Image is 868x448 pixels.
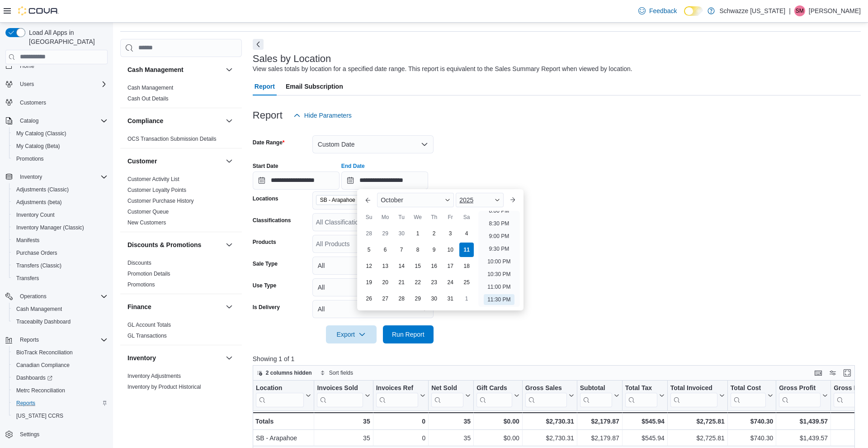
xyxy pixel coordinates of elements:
a: Manifests [13,235,43,246]
button: Total Invoiced [670,384,725,407]
button: Cash Management [9,303,111,315]
div: day-30 [394,226,409,241]
label: Is Delivery [253,304,280,311]
a: New Customers [127,219,166,226]
div: 0 [376,416,425,427]
button: Compliance [224,115,235,126]
button: Reports [9,397,111,410]
span: Inventory Count [13,210,108,220]
button: Canadian Compliance [9,359,111,372]
span: Inventory [20,173,42,181]
span: Transfers (Classic) [13,260,108,271]
div: Button. Open the month selector. October is currently selected. [377,193,454,207]
h3: Customer [127,157,157,166]
div: day-16 [427,259,441,273]
div: View sales totals by location for a specified date range. This report is equivalent to the Sales ... [253,64,632,74]
div: day-29 [410,291,425,306]
button: Location [256,384,311,407]
span: Export [331,325,371,343]
a: Dashboards [9,372,111,384]
div: day-17 [443,259,458,273]
div: day-5 [362,243,376,257]
button: Inventory Count [9,209,111,221]
input: Dark Mode [684,6,703,16]
button: Compliance [127,116,222,125]
div: day-29 [378,226,392,241]
span: Users [16,79,108,90]
div: day-10 [443,243,458,257]
a: Customer Activity List [127,176,179,182]
div: Net Sold [431,384,463,407]
div: Total Tax [625,384,657,407]
div: Total Cost [731,384,766,392]
div: day-3 [443,226,458,241]
span: Settings [20,431,39,438]
span: Inventory [16,172,108,182]
span: Purchase Orders [16,249,57,257]
a: Inventory Manager (Classic) [13,222,88,233]
button: Reports [2,334,111,346]
button: Next [253,39,264,50]
div: Total Cost [731,384,766,407]
a: Promotion Details [127,271,170,277]
button: Discounts & Promotions [127,240,222,249]
div: Gross Sales [525,384,567,407]
a: Customer Queue [127,209,169,215]
span: Promotions [16,155,44,162]
button: Net Sold [431,384,471,407]
label: Date Range [253,139,285,146]
button: Gross Profit [779,384,828,407]
span: Load All Apps in [GEOGRAPHIC_DATA] [25,28,108,46]
div: day-8 [410,243,425,257]
span: Users [20,81,34,88]
div: 35 [317,416,370,427]
h3: Report [253,110,283,121]
span: Operations [20,293,47,300]
label: Start Date [253,162,278,170]
div: Gift Cards [476,384,512,392]
span: Dashboards [16,374,52,381]
p: Schwazze [US_STATE] [719,5,785,16]
li: 8:00 PM [485,205,513,216]
a: Feedback [635,2,680,20]
span: Home [16,60,108,71]
a: Promotions [13,153,47,164]
div: day-12 [362,259,376,273]
span: Traceabilty Dashboard [13,316,108,327]
li: 11:00 PM [484,281,514,292]
button: Transfers (Classic) [9,259,111,272]
button: Users [16,79,38,90]
div: day-2 [427,226,441,241]
button: All [312,300,434,318]
span: Promotions [13,153,108,164]
button: Users [2,78,111,91]
div: Totals [255,416,311,427]
span: Reports [20,336,39,343]
div: day-7 [394,243,409,257]
button: My Catalog (Beta) [9,140,111,153]
button: Catalog [2,114,111,127]
a: Inventory Adjustments [127,373,181,379]
a: Inventory by Product Historical [127,384,201,390]
div: day-27 [378,291,392,306]
span: Transfers [16,275,39,282]
label: Sale Type [253,260,278,267]
span: Adjustments (beta) [13,197,108,208]
div: day-24 [443,275,458,290]
div: Su [362,210,376,224]
h3: Inventory [127,353,156,362]
span: Transfers (Classic) [16,262,61,269]
label: Use Type [253,282,276,289]
button: Hide Parameters [290,106,355,124]
span: Report [255,77,275,95]
div: Gross Sales [525,384,567,392]
a: Dashboards [13,372,56,383]
a: OCS Transaction Submission Details [127,136,217,142]
button: My Catalog (Classic) [9,127,111,140]
div: Mo [378,210,392,224]
button: [US_STATE] CCRS [9,410,111,422]
div: $1,439.57 [779,416,828,427]
span: Operations [16,291,108,302]
span: Purchase Orders [13,248,108,258]
div: day-6 [378,243,392,257]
